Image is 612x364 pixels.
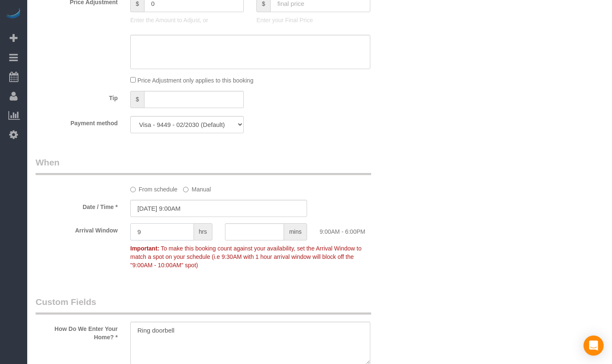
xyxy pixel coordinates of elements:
label: Arrival Window [29,223,124,235]
div: 9:00AM - 6:00PM [313,223,408,236]
label: How Do We Enter Your Home? * [29,322,124,341]
label: Date / Time * [29,200,124,211]
div: Open Intercom Messenger [584,336,604,356]
label: From schedule [130,182,178,194]
legend: When [36,156,371,175]
span: $ [130,91,144,108]
p: Enter your Final Price [256,16,370,24]
input: MM/DD/YYYY HH:MM [130,200,307,217]
span: To make this booking count against your availability, set the Arrival Window to match a spot on y... [130,245,362,268]
label: Tip [29,91,124,102]
span: Price Adjustment only applies to this booking [137,77,253,84]
label: Manual [183,182,211,194]
span: mins [284,223,307,240]
input: From schedule [130,187,136,192]
input: Manual [183,187,189,192]
p: Enter the Amount to Adjust, or [130,16,244,24]
img: Automaid Logo [5,8,22,20]
span: hrs [194,223,212,240]
legend: Custom Fields [36,296,371,315]
label: Payment method [29,116,124,127]
strong: Important: [130,245,159,252]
